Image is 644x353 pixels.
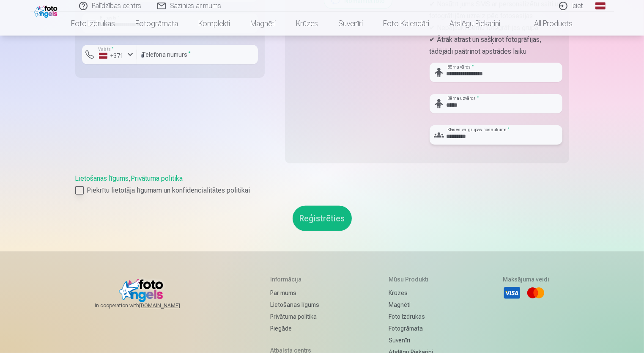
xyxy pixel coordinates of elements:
a: Foto izdrukas [61,12,126,36]
button: Valsts*+371 [82,45,137,64]
li: Visa [503,284,521,302]
li: Mastercard [526,284,545,302]
a: Foto kalendāri [373,12,440,36]
a: Krūzes [286,12,329,36]
a: Lietošanas līgums [270,299,319,311]
a: All products [511,12,583,36]
a: Piegāde [270,323,319,334]
a: Krūzes [389,287,433,299]
h5: Mūsu produkti [389,275,433,284]
div: , [75,174,569,196]
a: Fotogrāmata [126,12,189,36]
h5: Informācija [270,275,319,284]
p: ✔ Ātrāk atrast un sašķirot fotogrāfijas, tādējādi paātrinot apstrādes laiku [430,34,562,58]
h5: Maksājuma veidi [503,275,549,284]
div: +371 [99,52,124,60]
a: Suvenīri [329,12,373,36]
a: Atslēgu piekariņi [440,12,511,36]
a: Magnēti [389,299,433,311]
a: Magnēti [241,12,286,36]
a: Komplekti [189,12,241,36]
a: [DOMAIN_NAME] [139,302,200,309]
a: Fotogrāmata [389,323,433,334]
a: Foto izdrukas [389,311,433,323]
a: Par mums [270,287,319,299]
a: Lietošanas līgums [75,174,129,182]
a: Privātuma politika [131,174,183,182]
a: Suvenīri [389,334,433,346]
button: Reģistrēties [293,206,352,231]
img: /fa1 [34,3,60,18]
label: Valsts [96,46,116,52]
label: Piekrītu lietotāja līgumam un konfidencialitātes politikai [75,185,569,196]
span: In cooperation with [95,302,200,309]
a: Privātuma politika [270,311,319,323]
